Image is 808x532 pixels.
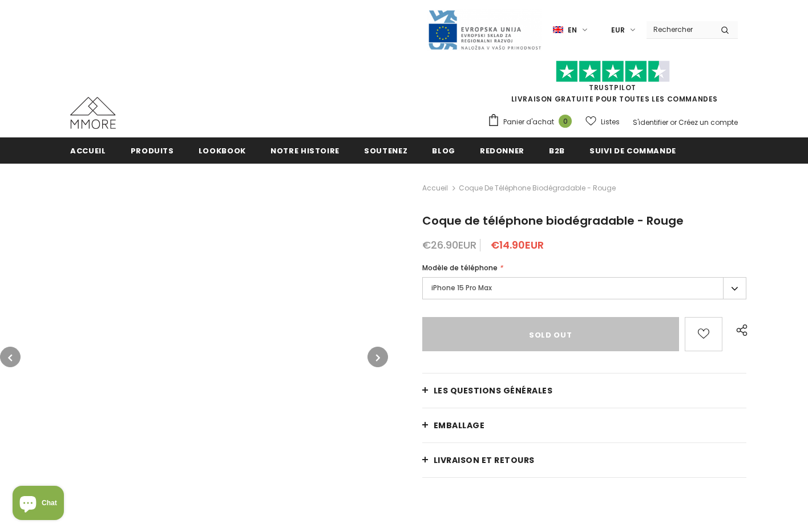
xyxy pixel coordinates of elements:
span: 0 [559,115,572,128]
input: Search Site [647,21,712,38]
img: Javni Razpis [427,9,542,51]
a: TrustPilot [589,83,636,92]
span: Listes [601,116,620,128]
a: B2B [549,137,565,163]
a: Produits [131,137,174,163]
span: Panier d'achat [503,116,554,128]
span: Suivi de commande [589,145,676,156]
span: Lookbook [199,145,246,156]
a: Lookbook [199,137,246,163]
span: Coque de téléphone biodégradable - Rouge [422,213,684,229]
span: EUR [611,25,625,36]
span: LIVRAISON GRATUITE POUR TOUTES LES COMMANDES [487,66,738,104]
span: Notre histoire [270,145,340,156]
a: Listes [585,112,620,132]
span: Les questions générales [434,385,553,396]
a: Redonner [480,137,524,163]
img: i-lang-1.png [553,25,563,35]
a: Suivi de commande [589,137,676,163]
img: Faites confiance aux étoiles pilotes [556,60,670,83]
span: Produits [131,145,174,156]
span: Redonner [480,145,524,156]
a: Notre histoire [270,137,340,163]
span: Coque de téléphone biodégradable - Rouge [459,181,616,195]
span: EMBALLAGE [434,420,485,431]
a: S'identifier [633,117,668,127]
span: €14.90EUR [491,238,544,252]
a: Javni Razpis [427,25,542,34]
span: €26.90EUR [422,238,476,252]
a: Livraison et retours [422,443,746,477]
a: Créez un compte [678,117,738,127]
label: iPhone 15 Pro Max [422,277,746,299]
img: Cas MMORE [70,97,116,129]
a: EMBALLAGE [422,408,746,442]
input: Sold Out [422,317,679,351]
span: Blog [432,145,455,156]
inbox-online-store-chat: Shopify online store chat [9,486,67,523]
span: Livraison et retours [434,454,535,466]
a: Accueil [422,181,448,195]
span: or [670,117,677,127]
a: soutenez [364,137,407,163]
a: Accueil [70,137,106,163]
a: Les questions générales [422,373,746,408]
span: en [568,25,577,36]
a: Panier d'achat 0 [487,113,577,131]
span: Modèle de téléphone [422,263,498,273]
span: B2B [549,145,565,156]
span: Accueil [70,145,106,156]
a: Blog [432,137,455,163]
span: soutenez [364,145,407,156]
